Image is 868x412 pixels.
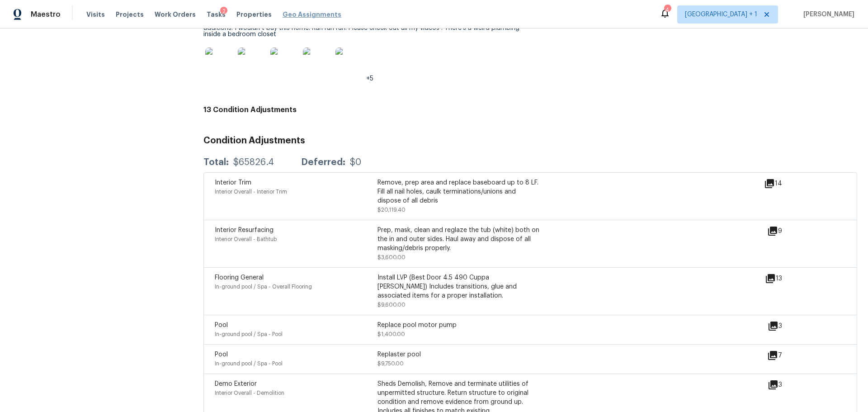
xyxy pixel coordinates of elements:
[215,351,228,358] span: Pool
[685,10,757,19] span: [GEOGRAPHIC_DATA] + 1
[377,255,406,260] span: $3,600.00
[203,158,229,167] div: Total:
[215,284,312,289] span: In-ground pool / Spa - Overall Flooring
[767,350,811,361] div: 7
[350,158,361,167] div: $0
[767,226,811,237] div: 9
[215,361,283,366] span: In-ground pool / Spa - Pool
[800,10,854,19] span: [PERSON_NAME]
[283,10,341,19] span: Geo Assignments
[377,207,406,213] span: $20,119.40
[233,158,274,167] div: $65826.4
[215,331,283,337] span: In-ground pool / Spa - Pool
[116,10,144,19] span: Projects
[203,105,857,114] h4: 13 Condition Adjustments
[203,12,523,82] div: Yes
[764,178,811,189] div: 14
[207,11,226,18] span: Tasks
[377,302,406,308] span: $9,600.00
[215,390,284,396] span: Interior Overall - Demolition
[664,5,670,14] div: 4
[366,76,373,82] span: +5
[377,226,540,253] div: Prep, mask, clean and reglaze the tub (white) both on the in and outer sides. Haul away and dispo...
[155,10,196,19] span: Work Orders
[31,10,61,19] span: Maestro
[215,227,274,233] span: Interior Resurfacing
[215,237,277,242] span: Interior Overall - Bathtub
[377,350,540,359] div: Replaster pool
[765,273,811,284] div: 13
[215,189,287,194] span: Interior Overall - Interior Trim
[377,321,540,330] div: Replace pool motor pump
[220,7,227,16] div: 2
[86,10,105,19] span: Visits
[301,158,345,167] div: Deferred:
[215,180,251,186] span: Interior Trim
[768,321,811,331] div: 3
[377,178,540,205] div: Remove, prep area and replace baseboard up to 8 LF. Fill all nail holes, caulk terminations/union...
[215,381,257,387] span: Demo Exterior
[377,331,405,337] span: $1,400.00
[377,361,404,366] span: $9,750.00
[203,136,857,145] h3: Condition Adjustments
[215,322,228,328] span: Pool
[215,275,264,281] span: Flooring General
[768,379,811,390] div: 3
[236,10,272,19] span: Properties
[377,273,540,300] div: Install LVP (Best Door 4.5 490 Cuppa [PERSON_NAME]) Includes transitions, glue and associated ite...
